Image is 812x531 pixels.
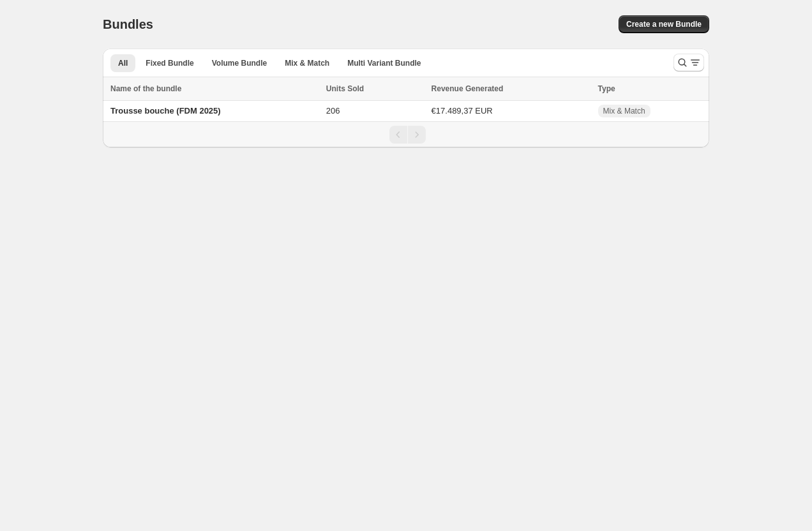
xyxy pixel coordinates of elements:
[626,19,702,29] span: Create a new Bundle
[347,58,421,68] span: Multi Variant Bundle
[146,58,193,68] span: Fixed Bundle
[103,17,153,32] h1: Bundles
[326,106,340,116] span: 206
[326,82,364,95] span: Units Sold
[103,121,709,147] nav: Pagination
[432,106,493,116] span: €17.489,37 EUR
[110,106,221,116] span: Trousse bouche (FDM 2025)
[110,82,319,95] div: Name of the bundle
[432,82,516,95] button: Revenue Generated
[598,82,702,95] div: Type
[326,82,377,95] button: Units Sold
[619,15,709,33] button: Create a new Bundle
[432,82,504,95] span: Revenue Generated
[603,106,645,116] span: Mix & Match
[285,58,329,68] span: Mix & Match
[673,54,704,71] button: Search and filter results
[212,58,267,68] span: Volume Bundle
[118,58,128,68] span: All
